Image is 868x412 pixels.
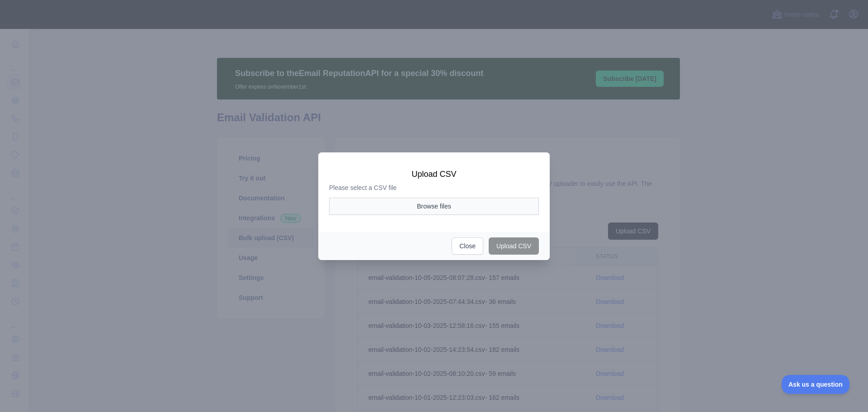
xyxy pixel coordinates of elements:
p: Please select a CSV file [329,183,539,192]
button: Browse files [329,198,539,215]
iframe: Toggle Customer Support [782,375,850,394]
h3: Upload CSV [329,169,539,180]
button: Close [452,237,483,255]
button: Upload CSV [489,237,539,255]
